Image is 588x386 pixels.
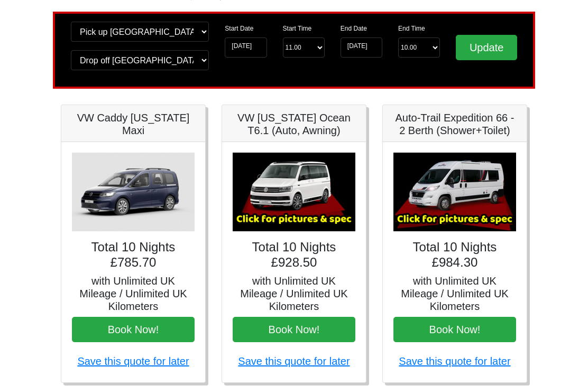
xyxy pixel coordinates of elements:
[225,37,267,58] input: Start Date
[72,240,195,270] h4: Total 10 Nights £785.70
[283,24,312,33] label: Start Time
[238,355,350,367] a: Save this quote for later
[233,111,355,137] h5: VW [US_STATE] Ocean T6.1 (Auto, Awning)
[72,111,195,137] h5: VW Caddy [US_STATE] Maxi
[77,355,189,367] a: Save this quote for later
[399,355,510,367] a: Save this quote for later
[225,24,253,33] label: Start Date
[233,275,355,313] h5: with Unlimited UK Mileage / Unlimited UK Kilometers
[72,275,195,313] h5: with Unlimited UK Mileage / Unlimited UK Kilometers
[233,240,355,270] h4: Total 10 Nights £928.50
[233,317,355,342] button: Book Now!
[341,24,367,33] label: End Date
[393,240,516,270] h4: Total 10 Nights £984.30
[393,111,516,137] h5: Auto-Trail Expedition 66 - 2 Berth (Shower+Toilet)
[393,275,516,313] h5: with Unlimited UK Mileage / Unlimited UK Kilometers
[233,153,355,231] img: VW California Ocean T6.1 (Auto, Awning)
[72,317,195,342] button: Book Now!
[393,153,516,231] img: Auto-Trail Expedition 66 - 2 Berth (Shower+Toilet)
[341,37,382,58] input: Return Date
[456,35,517,60] input: Update
[393,317,516,342] button: Book Now!
[398,24,425,33] label: End Time
[72,153,195,231] img: VW Caddy California Maxi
